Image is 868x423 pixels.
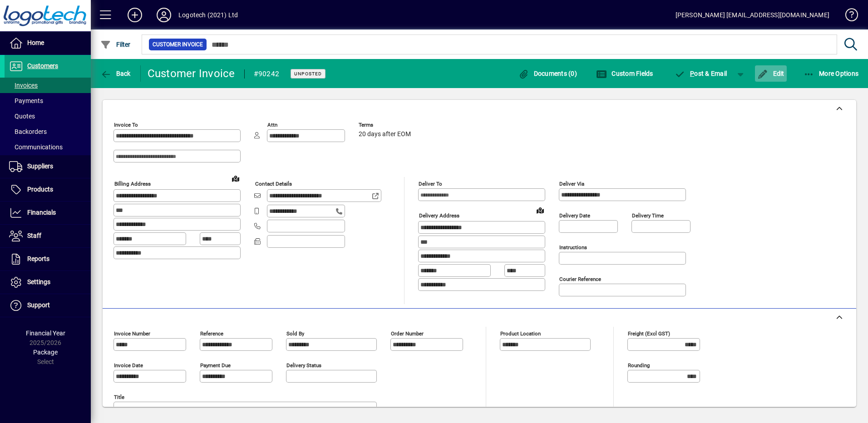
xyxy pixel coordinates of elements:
mat-label: Title [114,394,124,400]
mat-label: Invoice date [114,362,143,369]
span: Staff [27,232,41,239]
mat-label: Rounding [628,362,650,369]
span: Communications [9,143,63,151]
div: Logotech (2021) Ltd [178,8,238,22]
span: Custom Fields [596,70,653,77]
mat-label: Attn [267,122,277,128]
span: Products [27,186,53,193]
span: Financials [27,209,56,216]
div: [PERSON_NAME] [EMAIL_ADDRESS][DOMAIN_NAME] [676,8,829,22]
span: Customer Invoice [153,40,203,49]
span: Settings [27,278,50,285]
a: Invoices [5,78,91,93]
button: Post & Email [670,65,732,82]
button: Profile [149,7,178,23]
span: Support [27,301,50,309]
button: Custom Fields [594,65,656,82]
mat-label: Product location [500,330,541,337]
span: Invoices [9,82,38,89]
span: Quotes [9,113,35,120]
span: Payments [9,97,43,104]
button: More Options [801,65,861,82]
a: Home [5,32,91,54]
span: Reports [27,255,49,262]
mat-label: Freight (excl GST) [628,330,670,337]
a: Reports [5,248,91,271]
mat-label: Reference [200,330,223,337]
a: Settings [5,271,91,294]
mat-label: Deliver To [419,181,442,187]
a: Suppliers [5,155,91,178]
span: ost & Email [675,70,727,77]
span: Package [33,349,58,356]
span: Documents (0) [518,70,577,77]
button: Edit [755,65,787,82]
span: Edit [757,70,784,77]
span: P [690,70,694,77]
button: Filter [98,36,133,53]
div: #90242 [254,67,280,81]
a: Backorders [5,124,91,139]
button: Back [98,65,133,82]
button: Add [120,7,149,23]
button: Documents (0) [516,65,579,82]
mat-label: Courier Reference [559,276,601,282]
a: Payments [5,93,91,108]
a: Support [5,294,91,317]
a: Products [5,178,91,201]
a: Communications [5,139,91,155]
a: Quotes [5,108,91,124]
mat-label: Invoice To [114,122,138,128]
span: Home [27,39,44,46]
mat-label: Invoice number [114,330,150,337]
a: View on map [228,171,243,186]
a: View on map [533,203,547,217]
mat-label: Delivery date [559,212,590,219]
mat-label: Instructions [559,244,587,251]
span: Backorders [9,128,47,135]
span: Financial Year [26,330,65,337]
mat-label: Deliver via [559,181,584,187]
a: Staff [5,225,91,247]
span: Terms [359,122,413,128]
span: 20 days after EOM [359,131,411,138]
a: Financials [5,202,91,224]
mat-label: Payment due [200,362,231,369]
div: Customer Invoice [148,66,235,81]
span: Filter [100,41,131,48]
mat-label: Order number [391,330,424,337]
span: Unposted [294,71,322,77]
mat-label: Delivery status [286,362,321,369]
span: Suppliers [27,162,53,170]
a: Knowledge Base [838,2,857,31]
mat-label: Sold by [286,330,304,337]
span: More Options [804,70,859,77]
mat-label: Delivery time [632,212,664,219]
app-page-header-button: Back [91,65,141,82]
span: Customers [27,62,58,69]
span: Back [100,70,131,77]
